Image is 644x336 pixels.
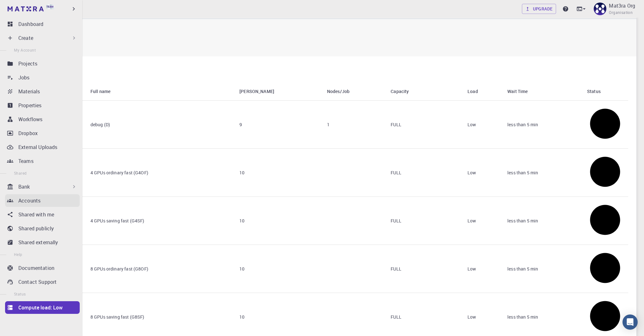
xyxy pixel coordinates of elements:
a: Documentation [5,262,80,274]
span: Help [14,252,22,257]
p: Dropbox [18,129,38,137]
p: Projects [18,60,37,67]
td: FULL [386,101,462,149]
a: Projects [5,57,80,70]
span: Support [13,4,36,10]
span: Organisation [609,9,633,16]
p: Dashboard [18,20,43,28]
p: Mat3ra Org [609,2,635,9]
h4: Queues [37,70,628,76]
th: [PERSON_NAME] [234,83,322,101]
p: Shared externally [18,239,58,246]
td: less than 5 min [502,149,582,197]
th: Load [462,83,502,101]
td: less than 5 min [502,245,582,293]
p: Materials [18,88,40,95]
a: External Uploads [5,141,80,153]
small: LIVE [37,43,628,49]
a: Shared with me [5,208,80,221]
td: less than 5 min [502,101,582,149]
div: Open Intercom Messenger [622,314,638,330]
td: 10 [234,149,322,197]
td: 4 GPUs ordinary fast (G4OF) [85,149,234,197]
p: External Uploads [18,143,57,151]
a: Workflows [5,113,80,126]
a: Teams [5,155,80,167]
button: Upgrade [522,4,556,14]
td: FULL [386,149,462,197]
h2: Cluster-001 (AWS) [37,26,628,49]
a: Jobs [5,71,80,84]
p: Bank [18,183,30,190]
div: Bank [5,180,80,193]
td: 10 [234,197,322,245]
span: Shared [14,171,27,176]
p: Jobs [18,74,30,81]
a: Properties [5,99,80,112]
td: FULL [386,245,462,293]
small: [DOMAIN_NAME] [37,34,628,40]
a: Compute load: Low [5,301,80,314]
td: less than 5 min [502,197,582,245]
a: Shared externally [5,236,80,249]
p: Accounts [18,197,40,204]
td: Low [462,149,502,197]
td: Low [462,101,502,149]
td: 10 [234,245,322,293]
p: Contact Support [18,278,57,286]
td: Low [462,197,502,245]
p: Teams [18,157,34,165]
a: Dashboard [5,18,80,30]
img: logo [8,6,44,11]
a: Shared publicly [5,222,80,235]
td: 9 [234,101,322,149]
th: Wait Time [502,83,582,101]
a: Materials [5,85,80,98]
span: My Account [14,47,36,53]
th: Full name [85,83,234,101]
p: Workflows [18,115,42,123]
td: 1 [322,101,386,149]
a: Contact Support [5,276,80,288]
th: Status [582,83,628,101]
p: Compute load: Low [18,304,63,311]
th: Capacity [386,83,462,101]
a: Dropbox [5,127,80,140]
p: Create [18,34,33,42]
div: Create [5,32,80,44]
p: Properties [18,102,42,109]
p: Shared with me [18,211,54,218]
td: 8 GPUs ordinary fast (G8OF) [85,245,234,293]
p: Documentation [18,264,54,272]
p: Shared publicly [18,225,54,232]
td: Low [462,245,502,293]
td: debug (D) [85,101,234,149]
th: Nodes/Job [322,83,386,101]
span: Status [14,291,26,296]
td: FULL [386,197,462,245]
td: 4 GPUs saving fast (G4SF) [85,197,234,245]
img: Mat3ra Org [594,3,606,15]
a: Accounts [5,194,80,207]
